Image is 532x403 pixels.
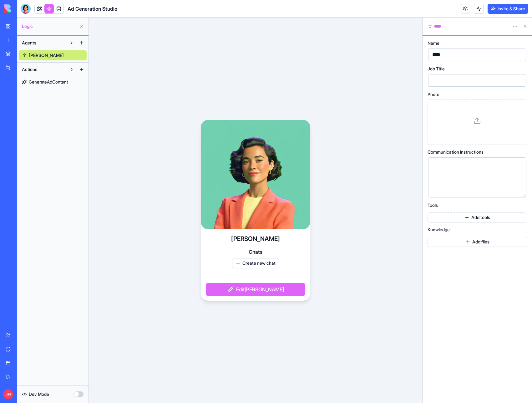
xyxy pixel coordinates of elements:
[428,150,484,154] span: Communication Instructions
[68,5,117,13] span: Ad Generation Studio
[232,258,279,268] button: Create new chat
[206,283,305,296] button: Edit[PERSON_NAME]
[249,248,262,256] span: Chats
[29,79,68,85] span: GenerateAdContent
[428,203,438,207] span: Tools
[22,40,36,46] span: Agents
[231,234,280,243] h4: [PERSON_NAME]
[29,391,49,397] span: Dev Mode
[488,4,528,14] button: Invite & Share
[19,38,67,48] button: Agents
[428,67,445,71] span: Job Title
[19,77,87,87] a: GenerateAdContent
[428,212,527,222] button: Add tools
[4,4,43,13] img: logo
[19,64,67,74] button: Actions
[22,23,77,29] span: Logic
[428,41,439,45] span: Name
[428,92,439,97] span: Photo
[428,237,527,247] button: Add files
[3,389,13,399] span: DN
[22,66,37,73] span: Actions
[19,50,87,60] a: [PERSON_NAME]
[29,52,64,59] span: [PERSON_NAME]
[428,227,450,232] span: Knowledge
